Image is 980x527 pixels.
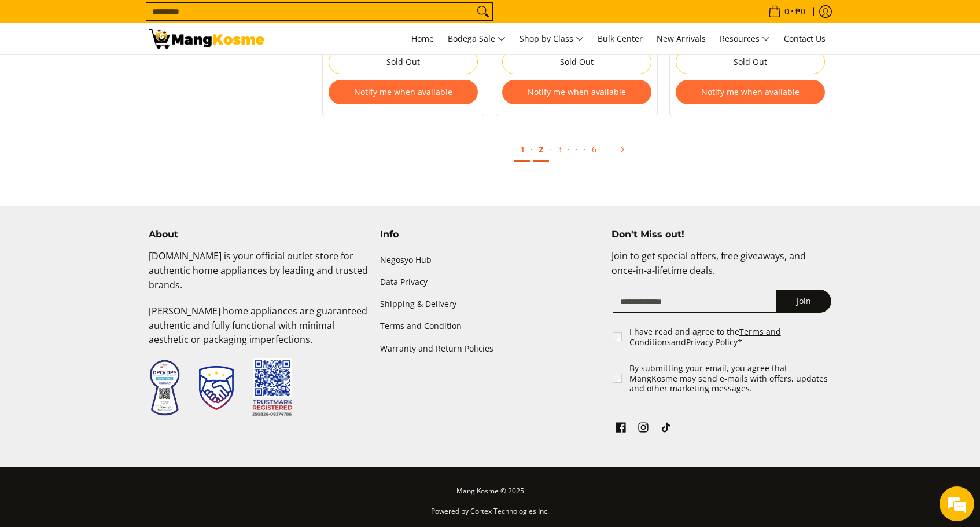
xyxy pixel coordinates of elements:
[568,144,570,155] span: ·
[611,229,831,240] h4: Don't Miss out!
[6,316,220,357] textarea: Type your message and hit 'Enter'
[784,33,826,44] span: Contact Us
[533,138,549,162] a: 2
[530,144,533,155] span: ·
[676,50,825,74] button: Sold Out
[316,134,837,171] ul: Pagination
[514,23,590,54] a: Shop by Class
[67,146,160,263] span: We're online!
[442,23,511,54] a: Bodega Sale
[586,138,602,160] a: 6
[657,33,706,44] span: New Arrivals
[551,138,568,160] a: 3
[783,8,791,16] span: 0
[149,359,180,416] img: Data Privacy Seal
[629,363,832,394] label: By submitting your email, you agree that MangKosme may send e-mails with offers, updates and othe...
[651,23,712,54] a: New Arrivals
[380,338,600,360] a: Warranty and Return Policies
[592,23,649,54] a: Bulk Center
[776,290,831,313] button: Join
[380,272,600,294] a: Data Privacy
[149,229,369,240] h4: About
[380,294,600,316] a: Shipping & Delivery
[329,80,478,104] button: Notify me when available
[276,23,831,54] nav: Main Menu
[502,80,651,104] button: Notify me when available
[329,50,478,74] button: Sold Out
[765,5,809,18] span: •
[514,138,530,162] a: 1
[380,249,600,271] a: Negosyo Hub
[411,33,434,44] span: Home
[598,33,643,44] span: Bulk Center
[584,144,586,155] span: ·
[149,249,369,303] p: [DOMAIN_NAME] is your official outlet store for authentic home appliances by leading and trusted ...
[778,23,831,54] a: Contact Us
[549,144,551,155] span: ·
[149,304,369,358] p: [PERSON_NAME] home appliances are guaranteed authentic and fully functional with minimal aestheti...
[149,504,831,525] p: Powered by Cortex Technologies Inc.
[629,326,781,347] a: Terms and Conditions
[720,32,770,46] span: Resources
[520,32,584,46] span: Shop by Class
[502,50,651,74] button: Sold Out
[658,419,674,439] a: See Mang Kosme on TikTok
[629,327,832,347] label: I have read and agree to the and *
[380,229,600,240] h4: Info
[613,419,629,439] a: See Mang Kosme on Facebook
[686,336,738,347] a: Privacy Policy
[199,366,234,410] img: Trustmark Seal
[474,3,492,20] button: Search
[714,23,776,54] a: Resources
[406,23,440,54] a: Home
[448,32,506,46] span: Bodega Sale
[635,419,651,439] a: See Mang Kosme on Instagram
[60,65,194,80] div: Chat with us now
[611,249,831,290] p: Join to get special offers, free giveaways, and once-in-a-lifetime deals.
[570,138,584,160] span: ·
[190,6,218,34] div: Minimize live chat window
[676,80,825,104] button: Notify me when available
[380,316,600,338] a: Terms and Condition
[252,358,293,417] img: Trustmark QR
[149,484,831,504] p: Mang Kosme © 2025
[794,8,807,16] span: ₱0
[149,29,264,49] img: Class A | Mang Kosme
